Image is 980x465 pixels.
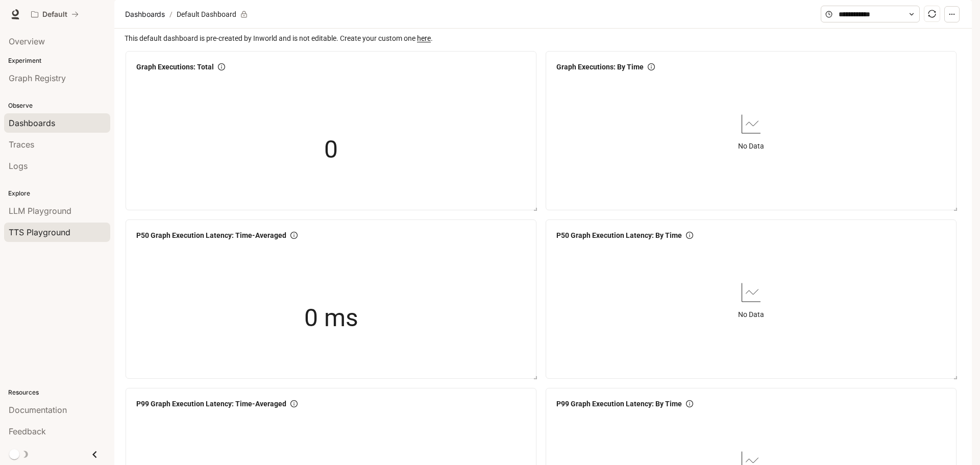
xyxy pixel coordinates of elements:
span: This default dashboard is pre-created by Inworld and is not editable. Create your custom one . [125,33,964,44]
span: P99 Graph Execution Latency: By Time [556,398,682,409]
a: here [417,34,431,42]
button: Dashboards [122,8,167,20]
span: P50 Graph Execution Latency: Time-Averaged [136,230,286,241]
span: info-circle [290,400,298,407]
span: info-circle [648,63,655,70]
span: Graph Executions: By Time [556,61,644,72]
span: / [169,9,173,20]
span: info-circle [686,232,693,239]
span: 0 ms [304,299,358,337]
span: sync [928,10,936,18]
span: Graph Executions: Total [136,61,214,72]
button: All workspaces [27,4,83,25]
article: No Data [738,140,764,152]
span: 0 [324,130,338,168]
span: P50 Graph Execution Latency: By Time [556,230,682,241]
span: info-circle [686,400,693,407]
article: Default Dashboard [175,5,238,24]
span: P99 Graph Execution Latency: Time-Averaged [136,398,286,409]
article: No Data [738,309,764,320]
span: info-circle [218,63,225,70]
span: Dashboards [125,8,165,20]
p: Default [42,10,67,19]
span: info-circle [290,232,298,239]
